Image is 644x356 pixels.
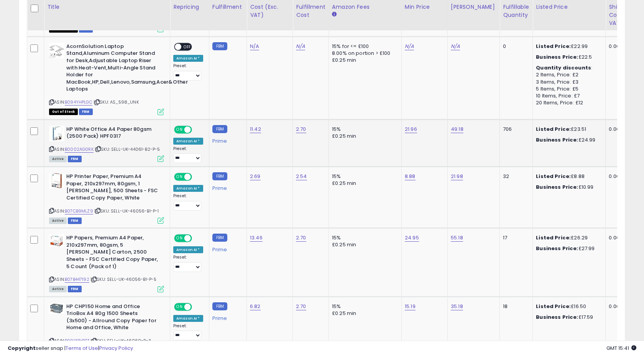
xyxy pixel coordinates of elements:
div: £26.29 [536,234,600,241]
span: OFF [191,174,203,180]
div: Cost (Exc. VAT) [250,3,289,19]
div: Repricing [173,3,206,11]
a: 49.18 [451,125,463,133]
div: 706 [503,126,527,133]
a: Privacy Policy [99,344,133,352]
span: FBM [68,286,82,292]
div: £24.99 [536,137,600,143]
small: FBM [212,302,227,310]
div: Prime [212,244,241,253]
a: 2.70 [296,303,306,310]
small: FBM [212,234,227,242]
a: 2.70 [296,125,306,133]
div: Amazon AI * [173,138,203,145]
small: FBM [212,172,227,180]
div: Fulfillment Cost [296,3,325,19]
div: Title [47,3,167,11]
a: 2.70 [296,234,306,242]
span: FBM [79,109,93,115]
div: 15% for <= £100 [332,43,396,50]
a: B07B447192 [65,276,89,283]
div: £0.25 min [332,57,396,64]
div: ASIN: [49,173,164,223]
a: 8.88 [405,173,416,180]
div: Min Price [405,3,444,11]
a: N/A [405,43,414,50]
div: 15% [332,234,396,241]
a: 2.69 [250,173,261,180]
b: HP White Office A4 Paper 80gsm (2500 Pack) HPF0317 [66,126,159,142]
span: OFF [191,126,203,133]
b: Listed Price: [536,125,571,133]
img: 41I2gvaA2sL._SL40_.jpg [49,126,64,141]
div: 2 Items, Price: £2 [536,71,600,78]
a: 21.96 [405,125,417,133]
b: Listed Price: [536,173,571,180]
div: Amazon AI * [173,185,203,192]
a: 6.82 [250,303,261,310]
span: | SKU: SELL-UK-46056-B1-P-5 [90,276,157,282]
b: Quantity discounts [536,64,591,71]
div: 17 [503,234,527,241]
b: HP CHP150 Home and Office TrioBox A4 80g 1500 Sheets (3x500) - Allround Copy Paper for Home and O... [66,303,159,333]
img: 41HMR65mWhL._SL40_.jpg [49,173,64,188]
a: 13.46 [250,234,263,242]
b: AcornSolution Laptop Stand,Aluminum Computer Stand for Desk,Adjustable Laptop Riser with Heat-Ven... [66,43,159,95]
small: Amazon Fees. [332,11,337,18]
a: N/A [250,43,259,50]
div: £17.59 [536,314,600,321]
span: All listings currently available for purchase on Amazon [49,286,67,292]
a: B094YHPLGC [65,99,92,105]
span: 2025-09-10 15:41 GMT [606,344,636,352]
div: 20 Items, Price: £12 [536,99,600,106]
div: £22.5 [536,54,600,61]
div: £8.88 [536,173,600,180]
span: ON [175,235,184,242]
div: £0.25 min [332,241,396,248]
span: ON [175,303,184,310]
div: £23.51 [536,126,600,133]
span: OFF [191,303,203,310]
div: Fulfillable Quantity [503,3,529,19]
div: £0.25 min [332,180,396,187]
div: Prime [212,182,241,191]
div: 0 [503,43,527,50]
div: 15% [332,173,396,180]
div: Prime [212,135,241,144]
a: N/A [451,43,460,50]
div: Amazon AI * [173,246,203,253]
img: 41DZnqX4V0L._SL40_.jpg [49,303,64,314]
b: Listed Price: [536,234,571,241]
span: All listings currently available for purchase on Amazon [49,218,67,224]
img: 41DHeFGES3S._SL40_.jpg [49,43,64,58]
div: £22.99 [536,43,600,50]
strong: Copyright [8,344,36,352]
div: Preset: [173,193,203,211]
div: Amazon AI * [173,315,203,322]
div: Preset: [173,323,203,341]
a: Terms of Use [66,344,98,352]
div: Preset: [173,146,203,163]
div: ASIN: [49,234,164,291]
small: FBM [212,42,227,50]
div: Amazon Fees [332,3,398,11]
b: Business Price: [536,53,578,61]
img: 41VhSafPhzL._SL40_.jpg [49,234,64,247]
div: Preset: [173,255,203,272]
div: £10.99 [536,184,600,191]
div: Prime [212,312,241,321]
span: OFF [191,235,203,242]
div: Amazon AI * [173,55,203,62]
div: ASIN: [49,43,164,114]
div: ASIN: [49,126,164,162]
div: 15% [332,126,396,133]
b: Business Price: [536,245,578,252]
div: 8.00% on portion > £100 [332,50,396,57]
a: 15.19 [405,303,416,310]
a: 11.42 [250,125,261,133]
span: | SKU: AS_598_UNK [94,99,139,105]
b: Listed Price: [536,43,571,50]
a: 55.18 [451,234,463,242]
a: B0002AG0RK [65,146,94,153]
small: FBM [212,125,227,133]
